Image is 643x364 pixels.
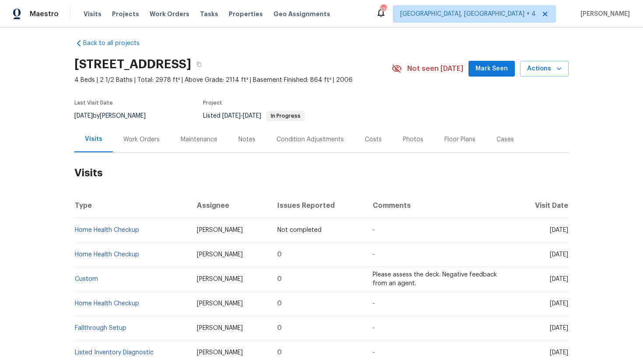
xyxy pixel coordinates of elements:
span: [DATE] [550,350,568,356]
th: Assignee [190,193,270,218]
th: Type [74,193,190,218]
a: Fallthrough Setup [75,325,126,331]
span: Work Orders [150,10,189,18]
span: [DATE] [243,113,261,119]
div: Costs [365,135,382,144]
span: Listed [203,113,305,119]
span: [PERSON_NAME] [197,276,243,282]
span: [GEOGRAPHIC_DATA], [GEOGRAPHIC_DATA] + 4 [400,10,536,18]
span: [PERSON_NAME] [577,10,630,18]
span: [PERSON_NAME] [197,301,243,307]
span: - [373,301,375,307]
span: 0 [277,325,282,331]
span: [DATE] [550,325,568,331]
span: - [373,350,375,356]
div: Visits [85,135,102,143]
span: Projects [112,10,139,18]
div: Photos [403,135,423,144]
th: Comments [366,193,514,218]
span: - [373,252,375,258]
span: [DATE] [550,227,568,233]
h2: Visits [74,153,569,193]
span: Tasks [200,11,218,17]
span: - [373,325,375,331]
span: [DATE] [222,113,241,119]
span: [DATE] [74,113,93,119]
a: Home Health Checkup [75,252,139,258]
a: Custom [75,276,98,282]
div: Cases [496,135,514,144]
div: Work Orders [123,135,160,144]
span: [PERSON_NAME] [197,227,243,233]
a: Back to all projects [74,39,158,48]
span: Geo Assignments [273,10,330,18]
span: Maestro [30,10,59,18]
span: Please assess the deck. Negative feedback from an agent. [373,272,497,287]
div: by [PERSON_NAME] [74,111,156,121]
span: - [222,113,261,119]
span: Not completed [277,227,321,233]
a: Home Health Checkup [75,301,139,307]
span: [PERSON_NAME] [197,350,243,356]
span: - [373,227,375,233]
div: Maintenance [181,135,217,144]
span: 4 Beds | 2 1/2 Baths | Total: 2978 ft² | Above Grade: 2114 ft² | Basement Finished: 864 ft² | 2006 [74,76,391,84]
div: Condition Adjustments [276,135,344,144]
span: Last Visit Date [74,100,113,105]
span: 0 [277,350,282,356]
span: [DATE] [550,301,568,307]
span: 0 [277,301,282,307]
span: Visits [84,10,101,18]
th: Issues Reported [270,193,366,218]
span: [PERSON_NAME] [197,325,243,331]
button: Copy Address [191,56,207,72]
div: Notes [238,135,255,144]
span: Project [203,100,222,105]
div: 136 [380,5,386,14]
th: Visit Date [514,193,569,218]
span: Not seen [DATE] [407,64,463,73]
span: [DATE] [550,252,568,258]
div: Floor Plans [444,135,475,144]
span: [PERSON_NAME] [197,252,243,258]
span: Actions [527,63,562,74]
button: Mark Seen [468,61,515,77]
a: Listed Inventory Diagnostic [75,350,154,356]
span: [DATE] [550,276,568,282]
span: Properties [229,10,263,18]
span: Mark Seen [475,63,508,74]
span: 0 [277,276,282,282]
span: In Progress [267,113,304,119]
span: 0 [277,252,282,258]
button: Actions [520,61,569,77]
a: Home Health Checkup [75,227,139,233]
h2: [STREET_ADDRESS] [74,60,191,69]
